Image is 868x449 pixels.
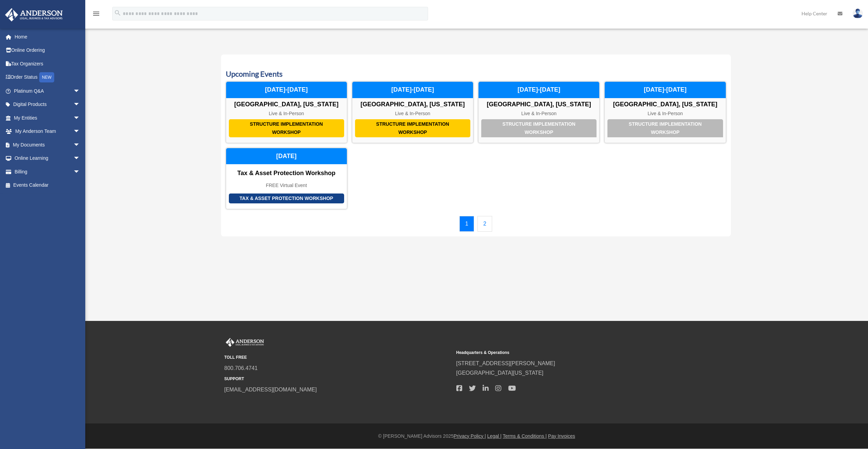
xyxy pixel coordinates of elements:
span: arrow_drop_down [73,111,87,125]
span: arrow_drop_down [73,152,87,166]
a: Structure Implementation Workshop [GEOGRAPHIC_DATA], [US_STATE] Live & In-Person [DATE]-[DATE] [226,81,347,143]
img: Anderson Advisors Platinum Portal [3,8,65,21]
a: Tax Organizers [5,57,90,71]
div: [GEOGRAPHIC_DATA], [US_STATE] [226,101,347,108]
div: Live & In-Person [226,111,347,117]
a: My Documentsarrow_drop_down [5,138,90,152]
div: Live & In-Person [605,111,725,117]
img: User Pic [853,9,863,18]
div: [GEOGRAPHIC_DATA], [US_STATE] [479,101,599,108]
a: [GEOGRAPHIC_DATA][US_STATE] [456,370,544,376]
a: Platinum Q&Aarrow_drop_down [5,84,90,98]
a: Legal | [487,433,502,439]
div: [DATE]-[DATE] [479,82,599,98]
span: arrow_drop_down [73,84,87,98]
a: Home [5,30,90,44]
span: arrow_drop_down [73,165,87,179]
div: [DATE]-[DATE] [352,82,473,98]
div: Tax & Asset Protection Workshop [226,170,347,177]
i: menu [92,10,100,18]
span: arrow_drop_down [73,98,87,112]
div: [GEOGRAPHIC_DATA], [US_STATE] [605,101,725,108]
div: Structure Implementation Workshop [229,119,344,137]
small: SUPPORT [224,375,452,383]
a: Structure Implementation Workshop [GEOGRAPHIC_DATA], [US_STATE] Live & In-Person [DATE]-[DATE] [604,81,726,143]
a: [STREET_ADDRESS][PERSON_NAME] [456,360,555,366]
div: © [PERSON_NAME] Advisors 2025 [85,432,868,440]
div: Live & In-Person [352,111,473,117]
a: 1 [459,216,474,232]
a: Online Learningarrow_drop_down [5,152,90,165]
a: My Entitiesarrow_drop_down [5,111,90,125]
a: 800.706.4741 [224,365,258,371]
div: [DATE]-[DATE] [226,82,347,98]
div: NEW [39,72,54,82]
div: Structure Implementation Workshop [607,119,723,137]
span: arrow_drop_down [73,138,87,152]
a: Privacy Policy | [454,433,486,439]
a: Structure Implementation Workshop [GEOGRAPHIC_DATA], [US_STATE] Live & In-Person [DATE]-[DATE] [478,81,600,143]
a: Pay Invoices [548,433,575,439]
a: menu [92,12,100,18]
a: Online Ordering [5,44,90,57]
a: [EMAIL_ADDRESS][DOMAIN_NAME] [224,387,317,392]
small: TOLL FREE [224,354,452,361]
a: Digital Productsarrow_drop_down [5,98,90,111]
a: Events Calendar [5,179,87,192]
a: My Anderson Teamarrow_drop_down [5,125,90,138]
a: Order StatusNEW [5,71,90,84]
div: Live & In-Person [479,111,599,117]
div: FREE Virtual Event [226,183,347,188]
div: Tax & Asset Protection Workshop [229,193,344,203]
div: [DATE]-[DATE] [605,82,725,98]
div: Structure Implementation Workshop [481,119,597,137]
div: [DATE] [226,148,347,165]
a: Tax & Asset Protection Workshop Tax & Asset Protection Workshop FREE Virtual Event [DATE] [226,148,347,209]
small: Headquarters & Operations [456,349,683,356]
a: Billingarrow_drop_down [5,165,90,179]
span: arrow_drop_down [73,125,87,139]
a: Structure Implementation Workshop [GEOGRAPHIC_DATA], [US_STATE] Live & In-Person [DATE]-[DATE] [352,81,473,143]
a: 2 [477,216,492,232]
div: Structure Implementation Workshop [355,119,470,137]
h3: Upcoming Events [226,69,726,79]
i: search [114,9,121,17]
a: Terms & Conditions | [503,433,547,439]
img: Anderson Advisors Platinum Portal [224,338,265,347]
div: [GEOGRAPHIC_DATA], [US_STATE] [352,101,473,108]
